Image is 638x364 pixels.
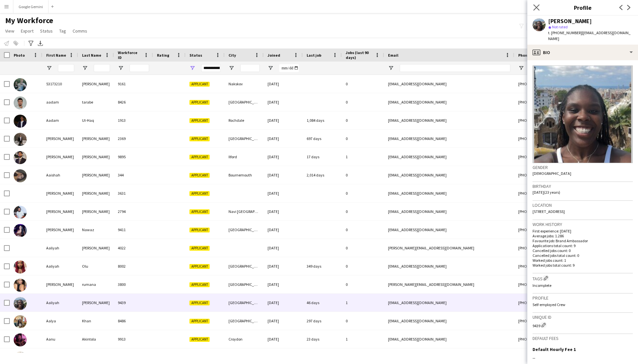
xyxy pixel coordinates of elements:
[114,203,153,220] div: 2794
[342,75,384,93] div: 0
[303,148,342,166] div: 17 days
[514,330,598,348] div: [PHONE_NUMBER]
[78,166,114,184] div: [PERSON_NAME]
[37,27,55,35] a: Status
[46,53,66,58] span: First Name
[78,257,114,275] div: Olu
[264,275,303,293] div: [DATE]
[264,111,303,129] div: [DATE]
[42,275,78,293] div: [PERSON_NAME]
[78,93,114,111] div: tarabe
[533,221,633,227] h3: Work history
[533,355,633,361] div: --
[384,111,514,129] div: [EMAIL_ADDRESS][DOMAIN_NAME]
[264,221,303,239] div: [DATE]
[264,93,303,111] div: [DATE]
[264,330,303,348] div: [DATE]
[533,202,633,208] h3: Location
[384,257,514,275] div: [EMAIL_ADDRESS][DOMAIN_NAME]
[114,130,153,147] div: 2369
[114,275,153,293] div: 3800
[13,0,49,13] button: Google Gemini
[533,295,633,301] h3: Profile
[114,75,153,93] div: 9161
[527,3,638,12] h3: Profile
[342,330,384,348] div: 1
[189,246,210,251] span: Applicant
[78,130,114,147] div: [PERSON_NAME]
[514,239,598,257] div: [PHONE_NUMBER]
[225,203,264,220] div: Navi [GEOGRAPHIC_DATA]
[514,275,598,293] div: [PHONE_NUMBER]
[533,171,571,176] span: [DEMOGRAPHIC_DATA]
[14,53,25,58] span: Photo
[342,294,384,312] div: 1
[533,283,633,288] p: Incomplete
[3,27,17,35] a: View
[42,184,78,202] div: [PERSON_NAME]
[384,294,514,312] div: [EMAIL_ADDRESS][DOMAIN_NAME]
[303,111,342,129] div: 1,084 days
[342,239,384,257] div: 0
[533,65,633,163] img: Crew avatar or photo
[42,166,78,184] div: Aaishah
[42,294,78,312] div: Aaliyah
[279,64,299,72] input: Joined Filter Input
[42,239,78,257] div: Aaliyah
[225,330,264,348] div: Croydon
[114,330,153,348] div: 9913
[514,203,598,220] div: [PHONE_NUMBER]
[94,64,110,72] input: Last Name Filter Input
[514,257,598,275] div: [PHONE_NUMBER]
[526,23,559,31] button: Everyone9,751
[264,75,303,93] div: [DATE]
[268,65,273,71] button: Open Filter Menu
[533,258,633,263] p: Worked jobs count: 1
[14,169,27,182] img: Aaishah Chaudhry
[21,28,34,34] span: Export
[78,111,114,129] div: Ul-Haq
[114,221,153,239] div: 9411
[114,239,153,257] div: 4022
[82,53,101,58] span: Last Name
[114,166,153,184] div: 344
[78,221,114,239] div: Nawaz
[189,65,195,71] button: Open Filter Menu
[552,24,568,29] span: Not rated
[342,203,384,220] div: 0
[14,115,27,128] img: Aadam Ul-Haq
[14,78,27,91] img: 53173210 Pedersen
[58,64,74,72] input: First Name Filter Input
[514,148,598,166] div: [PHONE_NUMBER]
[189,136,210,141] span: Applicant
[78,184,114,202] div: [PERSON_NAME]
[118,50,141,60] span: Workforce ID
[384,148,514,166] div: [EMAIL_ADDRESS][DOMAIN_NAME]
[130,64,149,72] input: Workforce ID Filter Input
[533,229,633,233] p: First experience: [DATE]
[114,184,153,202] div: 3631
[118,65,124,71] button: Open Filter Menu
[78,148,114,166] div: [PERSON_NAME]
[533,233,633,238] p: Average jobs: 1.286
[342,111,384,129] div: 0
[225,275,264,293] div: [GEOGRAPHIC_DATA]
[264,294,303,312] div: [DATE]
[384,275,514,293] div: [PERSON_NAME][EMAIL_ADDRESS][DOMAIN_NAME]
[533,314,633,320] h3: Unique ID
[533,346,576,352] h3: Default Hourly Fee 1
[514,166,598,184] div: [PHONE_NUMBER]
[42,221,78,239] div: [PERSON_NAME]
[189,53,202,58] span: Status
[384,93,514,111] div: [EMAIL_ADDRESS][DOMAIN_NAME]
[229,65,234,71] button: Open Filter Menu
[346,50,372,60] span: Jobs (last 90 days)
[189,118,210,123] span: Applicant
[533,183,633,189] h3: Birthday
[384,166,514,184] div: [EMAIL_ADDRESS][DOMAIN_NAME]
[27,39,35,47] app-action-btn: Advanced filters
[533,335,633,341] h3: Default fees
[225,75,264,93] div: Nakskov
[14,315,27,328] img: Aalya Khan
[14,206,27,219] img: Aakash Singh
